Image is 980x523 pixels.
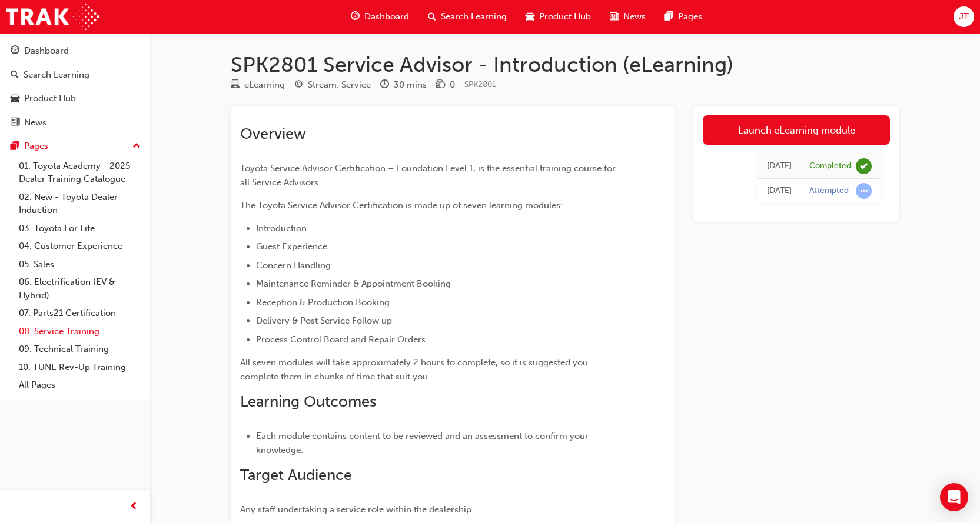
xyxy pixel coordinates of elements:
a: search-iconSearch Learning [418,5,516,29]
div: Pages [24,139,48,153]
span: guage-icon [351,9,360,24]
a: All Pages [14,376,145,394]
a: 01. Toyota Academy - 2025 Dealer Training Catalogue [14,157,145,188]
div: 0 [450,78,455,92]
span: Pages [678,10,702,24]
span: Any staff undertaking a service role within the dealership. [240,504,474,515]
span: All seven modules will take approximately 2 hours to complete, so it is suggested you complete th... [240,357,590,382]
a: 04. Customer Experience [14,237,145,255]
div: Price [436,78,455,92]
div: Wed Aug 27 2025 09:13:54 GMT+1000 (Australian Eastern Standard Time) [767,184,792,198]
span: Search Learning [441,10,507,24]
div: Completed [809,161,851,172]
span: Learning Outcomes [240,392,376,411]
span: car-icon [11,94,19,104]
div: Attempted [809,185,849,196]
span: News [623,10,646,24]
a: 08. Service Training [14,322,145,341]
div: Stream [294,78,371,92]
a: 03. Toyota For Life [14,219,145,238]
span: Introduction [256,223,307,234]
a: 07. Parts21 Certification [14,304,145,322]
span: guage-icon [11,46,19,56]
span: Maintenance Reminder & Appointment Booking [256,278,451,289]
span: Delivery & Post Service Follow up [256,315,392,326]
div: eLearning [244,78,285,92]
button: JT [954,6,974,27]
a: News [5,112,145,134]
img: Trak [6,4,99,30]
span: Reception & Production Booking [256,297,390,308]
a: car-iconProduct Hub [516,5,600,29]
span: money-icon [436,80,445,91]
span: The Toyota Service Advisor Certification is made up of seven learning modules: [240,200,563,211]
a: pages-iconPages [655,5,712,29]
div: News [24,116,46,129]
button: Pages [5,135,145,157]
span: news-icon [610,9,619,24]
div: Open Intercom Messenger [940,483,968,511]
span: JT [959,10,969,24]
a: Search Learning [5,64,145,86]
a: 09. Technical Training [14,340,145,358]
span: Product Hub [539,10,591,24]
button: DashboardSearch LearningProduct HubNews [5,38,145,135]
span: pages-icon [665,9,673,24]
span: car-icon [526,9,534,24]
a: 02. New - Toyota Dealer Induction [14,188,145,219]
span: news-icon [11,118,19,128]
span: Target Audience [240,466,352,484]
span: Overview [240,125,306,143]
a: Dashboard [5,40,145,62]
span: Concern Handling [256,260,331,271]
span: Guest Experience [256,241,327,252]
span: search-icon [11,70,19,81]
span: learningResourceType_ELEARNING-icon [231,80,240,91]
span: learningRecordVerb_ATTEMPT-icon [856,183,872,199]
span: up-icon [132,139,141,154]
span: Learning resource code [464,79,496,89]
div: Search Learning [24,68,89,82]
span: Toyota Service Advisor Certification – Foundation Level 1, is the essential training course for a... [240,163,618,188]
a: news-iconNews [600,5,655,29]
a: Product Hub [5,88,145,109]
a: 06. Electrification (EV & Hybrid) [14,273,145,304]
div: Product Hub [24,92,76,105]
div: Wed Aug 27 2025 09:46:59 GMT+1000 (Australian Eastern Standard Time) [767,159,792,173]
span: pages-icon [11,141,19,152]
span: Process Control Board and Repair Orders [256,334,426,345]
span: clock-icon [380,80,389,91]
span: Dashboard [364,10,409,24]
div: 30 mins [394,78,427,92]
h1: SPK2801 Service Advisor - Introduction (eLearning) [231,52,899,78]
a: 10. TUNE Rev-Up Training [14,358,145,377]
div: Stream: Service [308,78,371,92]
a: guage-iconDashboard [341,5,418,29]
span: Each module contains content to be reviewed and an assessment to confirm your knowledge. [256,431,591,455]
div: Duration [380,78,427,92]
div: Type [231,78,285,92]
span: target-icon [294,80,303,91]
span: search-icon [428,9,436,24]
span: learningRecordVerb_COMPLETE-icon [856,158,872,174]
div: Dashboard [24,44,69,58]
a: 05. Sales [14,255,145,274]
span: prev-icon [129,499,138,514]
a: Launch eLearning module [703,115,890,145]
